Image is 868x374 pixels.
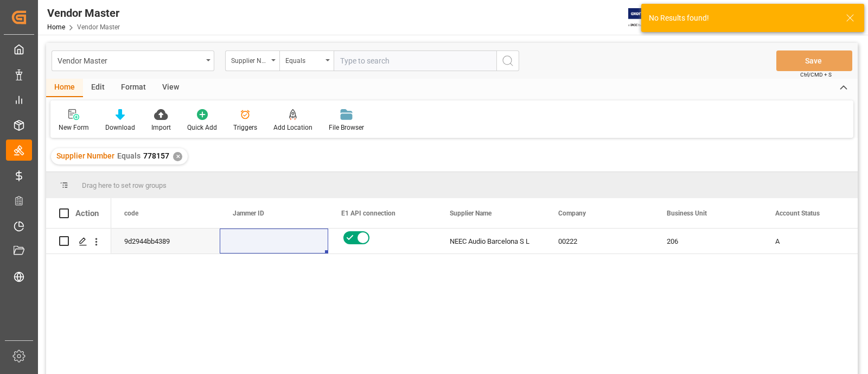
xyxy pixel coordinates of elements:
span: Jammer ID [233,210,264,217]
button: open menu [52,50,214,71]
div: File Browser [329,123,364,132]
div: No Results found! [649,12,835,24]
span: Supplier Name [450,210,492,217]
div: Download [105,123,135,132]
span: Account Status [775,210,820,217]
span: Company [558,210,586,217]
div: Home [46,79,83,97]
span: E1 API connection [341,210,395,217]
span: 778157 [143,151,169,160]
div: Quick Add [187,123,217,132]
div: NEEC Audio Barcelona S L [437,229,545,253]
div: Vendor Master [58,53,202,67]
div: Equals [285,53,322,66]
span: Business Unit [667,210,707,217]
span: Ctrl/CMD + S [800,71,832,79]
div: Vendor Master [47,5,120,21]
button: Save [776,50,852,71]
button: open menu [225,50,279,71]
div: Triggers [233,123,257,132]
button: search button [496,50,519,71]
div: A [775,229,858,254]
div: Action [75,208,99,218]
a: Home [47,23,65,31]
span: Equals [117,151,141,160]
div: New Form [59,123,89,132]
div: 206 [654,229,762,253]
span: Drag here to set row groups [82,181,167,189]
div: Format [113,79,154,97]
img: Exertis%20JAM%20-%20Email%20Logo.jpg_1722504956.jpg [628,8,666,27]
span: Supplier Number [56,151,114,160]
div: Add Location [273,123,312,132]
div: Supplier Number [231,53,268,66]
div: Edit [83,79,113,97]
span: code [124,210,138,217]
button: open menu [279,50,334,71]
div: View [154,79,187,97]
div: Import [151,123,171,132]
div: Press SPACE to select this row. [46,229,111,254]
input: Type to search [334,50,496,71]
div: 9d2944bb4389 [111,229,220,253]
div: 00222 [545,229,654,253]
div: ✕ [173,152,182,161]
